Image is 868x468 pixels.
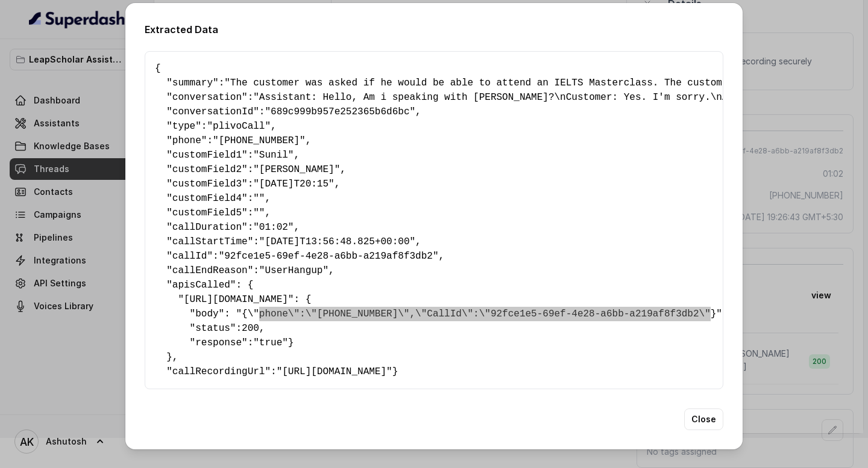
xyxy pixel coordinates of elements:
span: customField2 [172,164,242,175]
span: "" [253,208,265,218]
span: callRecordingUrl [172,366,265,377]
span: type [172,121,195,132]
h2: Extracted Data [145,22,723,37]
span: "92fce1e5-69ef-4e28-a6bb-a219af8f3db2" [219,251,439,262]
span: apisCalled [172,280,230,291]
span: response [195,337,242,348]
span: "UserHangup" [259,265,329,276]
pre: { " ": , " ": , " ": , " ": , " ": , " ": , " ": , " ": , " ": , " ": , " ": , " ": , " ": , " ":... [155,61,713,379]
span: conversationId [172,106,253,117]
span: "[URL][DOMAIN_NAME]" [277,366,392,377]
span: "" [253,193,265,204]
span: "01:02" [253,222,294,233]
span: callId [172,251,207,262]
span: phone [172,135,201,146]
span: customField1 [172,150,242,161]
span: conversation [172,92,242,103]
span: 200 [242,323,259,334]
span: callEndReason [172,265,248,276]
span: "[DATE]T20:15" [253,179,334,189]
span: "true" [253,337,288,348]
span: callDuration [172,222,242,233]
span: summary [172,78,213,88]
span: [URL][DOMAIN_NAME] [184,294,288,305]
span: customField3 [172,179,242,189]
span: status [195,323,230,334]
span: customField5 [172,208,242,218]
span: "plivoCall" [207,121,271,132]
span: "689c999b957e252365b6d6bc" [265,106,415,117]
span: "[PHONE_NUMBER]" [213,135,306,146]
span: "[PERSON_NAME]" [253,164,340,175]
span: callStartTime [172,236,248,247]
span: customField4 [172,193,242,204]
span: "Sunil" [253,150,294,161]
button: Close [684,408,723,430]
span: "[DATE]T13:56:48.825+00:00" [259,236,415,247]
